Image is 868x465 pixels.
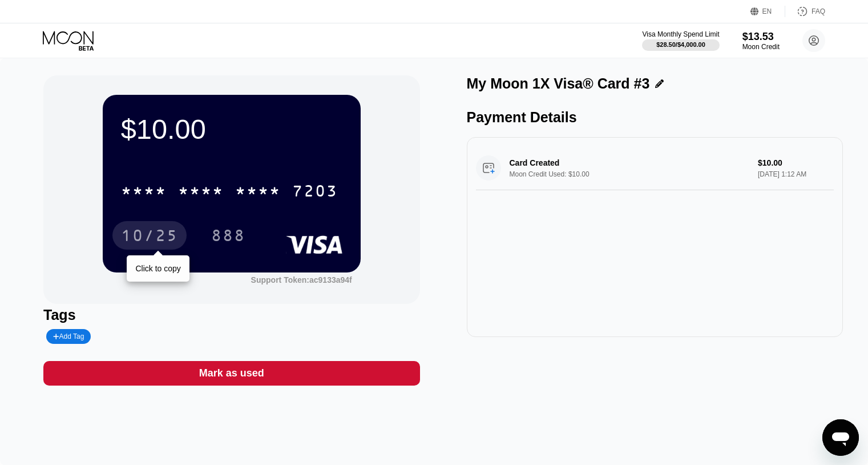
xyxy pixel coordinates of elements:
div: $28.50 / $4,000.00 [656,41,705,48]
div: Tags [43,307,419,323]
div: $13.53Moon Credit [742,31,780,51]
div: Moon Credit [742,43,780,51]
div: 10/25 [112,221,187,250]
div: 7203 [292,183,338,202]
div: 10/25 [121,228,178,246]
div: Support Token:ac9133a94f [251,275,352,284]
div: EN [762,7,772,15]
div: Add Tag [46,329,91,344]
div: FAQ [812,7,825,15]
div: My Moon 1X Visa® Card #3 [467,75,650,92]
div: Support Token: ac9133a94f [251,275,352,284]
div: $13.53 [742,31,780,43]
div: 888 [203,221,254,250]
div: Mark as used [43,361,419,386]
div: EN [750,6,785,17]
div: $10.00 [121,113,342,145]
div: 888 [211,228,245,246]
div: Click to copy [135,264,180,273]
div: Add Tag [53,332,84,340]
div: Payment Details [467,109,843,126]
iframe: Button to launch messaging window, conversation in progress [822,419,859,456]
div: FAQ [785,6,825,17]
div: Mark as used [199,367,264,380]
div: Visa Monthly Spend Limit$28.50/$4,000.00 [642,30,719,51]
div: Visa Monthly Spend Limit [642,30,719,38]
